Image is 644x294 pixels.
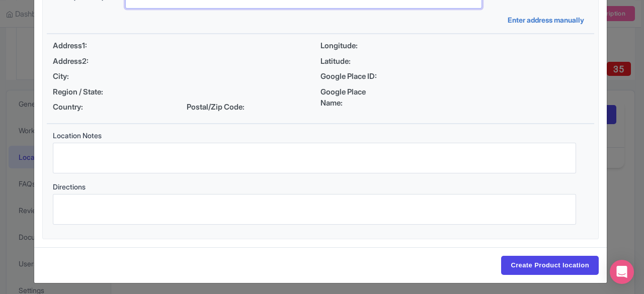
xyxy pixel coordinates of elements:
[53,40,121,52] span: Address1:
[610,260,634,284] div: Open Intercom Messenger
[53,86,121,98] span: Region / State:
[53,131,102,140] span: Location Notes
[320,56,389,67] span: Latitude:
[501,256,599,275] input: Create Product location
[320,71,389,82] span: Google Place ID:
[320,86,389,109] span: Google Place Name:
[508,15,588,25] a: Enter address manually
[53,102,121,113] span: Country:
[53,71,121,82] span: City:
[320,40,389,52] span: Longitude:
[53,182,86,191] span: Directions
[187,102,255,113] span: Postal/Zip Code:
[53,56,121,67] span: Address2:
